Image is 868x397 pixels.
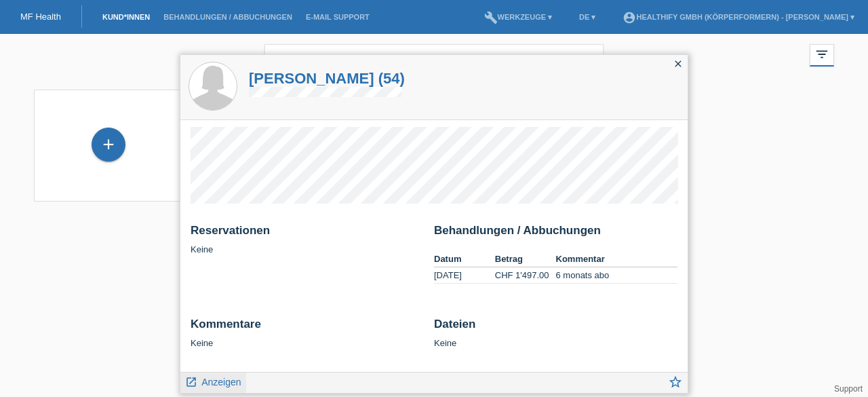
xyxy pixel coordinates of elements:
[191,318,424,338] h2: Kommentare
[434,318,677,348] div: Keine
[191,224,424,244] h2: Reservationen
[484,11,498,24] i: build
[623,11,636,24] i: account_circle
[434,251,495,267] th: Datum
[92,133,125,156] div: Kund*in hinzufügen
[668,375,683,390] i: star_border
[191,318,424,348] div: Keine
[495,267,556,284] td: CHF 1'497.00
[668,376,683,393] a: star_border
[191,224,424,254] div: Keine
[495,251,556,267] th: Betrag
[477,13,559,21] a: buildWerkzeuge ▾
[673,58,684,69] i: close
[556,251,678,267] th: Kommentar
[185,373,241,390] a: launch Anzeigen
[434,318,677,338] h2: Dateien
[249,70,405,87] a: [PERSON_NAME] (54)
[580,52,597,68] i: close
[20,12,61,22] a: MF Health
[814,47,829,62] i: filter_list
[572,13,602,21] a: DE ▾
[264,44,604,76] input: Suche...
[299,13,376,21] a: E-Mail Support
[185,376,197,388] i: launch
[201,377,241,387] span: Anzeigen
[556,267,678,284] td: 6 monats abo
[434,224,677,244] h2: Behandlungen / Abbuchungen
[434,267,495,284] td: [DATE]
[834,384,863,394] a: Support
[616,13,861,21] a: account_circleHealthify GmbH (Körperformern) - [PERSON_NAME] ▾
[96,13,157,21] a: Kund*innen
[157,13,299,21] a: Behandlungen / Abbuchungen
